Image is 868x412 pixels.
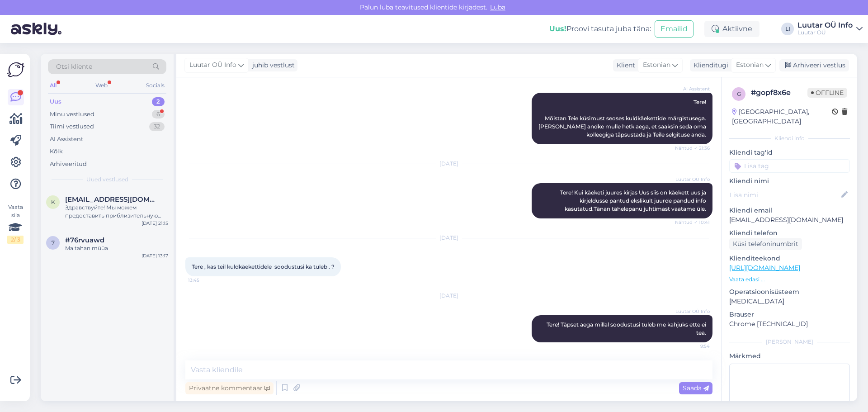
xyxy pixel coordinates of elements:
span: Estonian [736,60,764,70]
div: Küsi telefoninumbrit [729,238,802,250]
a: Luutar OÜ InfoLuutar OÜ [797,22,863,36]
p: Kliendi nimi [729,176,850,186]
span: Offline [807,88,847,98]
p: Vaata edasi ... [729,275,850,284]
span: Nähtud ✓ 10:41 [675,219,710,226]
div: Tiimi vestlused [50,122,94,131]
div: Klient [613,61,635,70]
input: Lisa tag [729,159,850,173]
div: LI [781,23,794,35]
div: Kõik [50,147,63,156]
div: [GEOGRAPHIC_DATA], [GEOGRAPHIC_DATA] [732,107,832,126]
p: Klienditeekond [729,254,850,263]
p: [EMAIL_ADDRESS][DOMAIN_NAME] [729,215,850,225]
b: Uus! [549,24,566,33]
div: Minu vestlused [50,110,94,119]
span: K [51,199,55,205]
div: [DATE] [185,160,712,168]
p: [MEDICAL_DATA] [729,297,850,306]
div: 32 [149,122,165,131]
p: Operatsioonisüsteem [729,287,850,297]
div: [PERSON_NAME] [729,338,850,346]
div: Uus [50,97,61,106]
span: 9:54 [676,343,710,350]
span: AI Assistent [676,85,710,92]
span: Kotšnev@list.ru [65,195,159,204]
p: Märkmed [729,351,850,361]
span: Luba [487,3,508,11]
p: Kliendi tag'id [729,148,850,157]
div: [DATE] [185,292,712,300]
p: Kliendi telefon [729,228,850,238]
span: Uued vestlused [86,175,128,184]
p: Kliendi email [729,206,850,215]
div: AI Assistent [50,135,83,144]
div: 2 [152,97,165,106]
div: Socials [144,80,166,91]
input: Lisa nimi [730,190,840,200]
button: Emailid [655,20,693,38]
span: Tere , kas teil kuldkäekettidele soodustusi ka tuleb . ? [192,263,335,270]
div: Ma tahan müüa [65,244,168,252]
span: Saada [683,384,709,392]
span: Luutar OÜ Info [675,308,710,315]
span: Nähtud ✓ 21:36 [675,145,710,152]
span: Luutar OÜ Info [189,60,236,70]
div: Luutar OÜ Info [797,22,853,29]
div: Здравствуйте! Мы можем предоставить приблизительную оценку стоимости вашего iPhone 17. Для более ... [65,204,168,220]
p: Brauser [729,310,850,319]
div: [DATE] [185,234,712,242]
span: Tere! Mõistan Teie küsimust seoses kuldkäekettide märgistusega. [PERSON_NAME] andke mulle hetk ae... [538,99,708,138]
span: g [737,90,741,97]
div: Arhiveeri vestlus [779,59,849,71]
span: Estonian [643,60,670,70]
div: 2 / 3 [7,236,24,244]
span: 13:45 [188,277,222,284]
span: #76rvuawd [65,236,104,244]
div: Privaatne kommentaar [185,382,274,394]
div: All [48,80,58,91]
div: Klienditugi [690,61,728,70]
div: Web [94,80,109,91]
div: Luutar OÜ [797,29,853,36]
div: # gopf8x6e [751,87,807,98]
span: Tere! Kui käeketi juures kirjas Uus siis on käekett uus ja kirjeldusse pantud ekslikult juurde pa... [560,189,708,212]
div: Vaata siia [7,203,24,244]
div: Aktiivne [704,21,759,37]
div: Proovi tasuta juba täna: [549,24,651,34]
div: [DATE] 21:15 [142,220,168,227]
img: Askly Logo [7,61,24,78]
span: Otsi kliente [56,62,92,71]
div: Kliendi info [729,134,850,142]
span: Tere! Täpset aega millal soodustusi tuleb me kahjuks ette ei tea. [547,321,708,336]
p: Chrome [TECHNICAL_ID] [729,319,850,329]
div: juhib vestlust [249,61,295,70]
div: [DATE] 13:17 [142,252,168,259]
div: Arhiveeritud [50,160,87,169]
a: [URL][DOMAIN_NAME] [729,264,800,272]
span: Luutar OÜ Info [675,176,710,183]
div: 6 [152,110,165,119]
span: 7 [52,239,55,246]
